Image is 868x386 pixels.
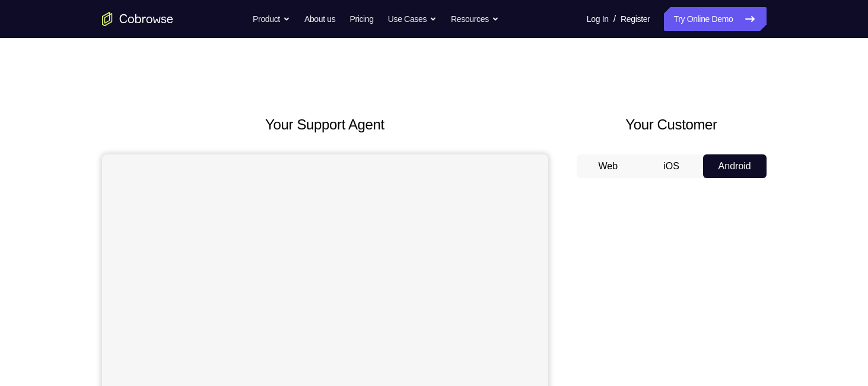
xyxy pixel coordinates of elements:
[640,154,703,178] button: iOS
[577,154,640,178] button: Web
[613,12,616,26] span: /
[621,7,650,31] a: Register
[102,114,548,135] h2: Your Support Agent
[388,7,437,31] button: Use Cases
[587,7,609,31] a: Log In
[451,7,499,31] button: Resources
[703,154,767,178] button: Android
[664,7,766,31] a: Try Online Demo
[577,114,767,135] h2: Your Customer
[304,7,335,31] a: About us
[349,7,373,31] a: Pricing
[253,7,290,31] button: Product
[102,12,173,26] a: Go to the home page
